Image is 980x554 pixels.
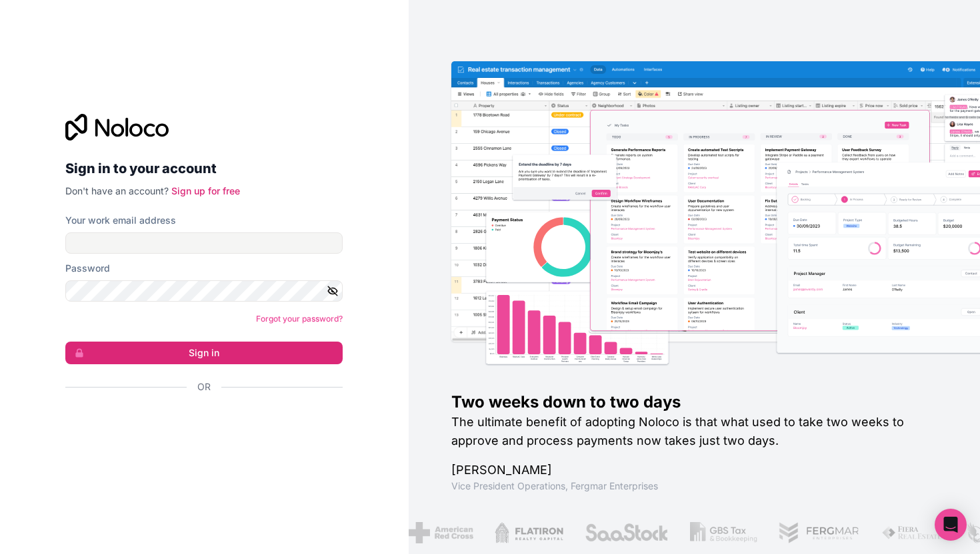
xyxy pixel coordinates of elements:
div: Open Intercom Messenger [935,509,967,541]
label: Your work email address [65,214,176,227]
img: /assets/fiera-fwj2N5v4.png [881,522,944,543]
span: Don't have an account? [65,185,169,196]
a: Forgot your password? [256,314,343,324]
input: Email address [65,232,343,254]
h2: Sign in to your account [65,156,343,180]
img: /assets/saastock-C6Zbiodz.png [585,522,669,543]
a: Sign up for free [171,185,240,196]
span: Or [197,380,211,394]
h1: Vice President Operations , Fergmar Enterprises [451,479,938,493]
img: /assets/american-red-cross-BAupjrZR.png [409,522,473,543]
h1: Two weeks down to two days [451,392,938,413]
img: /assets/flatiron-C8eUkumj.png [495,522,564,543]
input: Password [65,280,343,302]
h2: The ultimate benefit of adopting Noloco is that what used to take two weeks to approve and proces... [451,413,938,450]
img: /assets/gbstax-C-GtDUiK.png [690,522,758,543]
label: Password [65,262,110,275]
img: /assets/fergmar-CudnrXN5.png [779,522,860,543]
button: Sign in [65,342,343,364]
h1: [PERSON_NAME] [451,461,938,479]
